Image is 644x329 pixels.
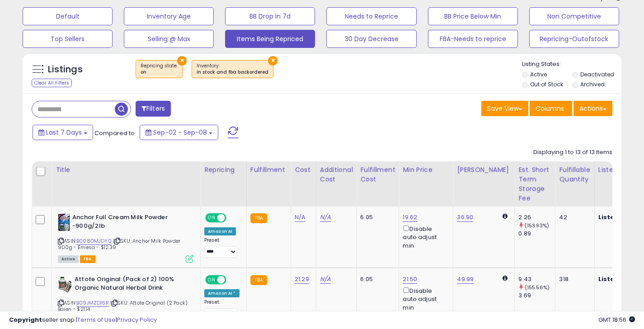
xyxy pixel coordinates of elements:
div: in stock and fba backordered [197,69,268,75]
button: Save View [481,101,528,116]
div: Title [56,165,197,174]
img: 51TiCpIVTgL._SL40_.jpg [58,213,70,231]
div: 9.43 [518,275,555,283]
button: Items Being Repriced [225,30,315,48]
div: Repricing [204,165,243,174]
small: (153.93%) [525,222,549,229]
a: N/A [295,213,306,222]
button: BB Drop in 7d [225,7,315,25]
button: BB Price Below Min [428,7,518,25]
div: Fulfillment [250,165,287,174]
a: N/A [320,213,331,222]
button: Inventory Age [124,7,214,25]
button: Selling @ Max [124,30,214,48]
button: × [177,56,187,66]
small: (155.56%) [525,284,550,291]
a: Privacy Policy [117,315,157,324]
div: Est. Short Term Storage Fee [518,165,551,203]
div: 3.69 [518,291,555,300]
button: Needs to Reprice [326,7,416,25]
span: Columns [536,104,564,113]
small: FBA [250,275,267,285]
div: Clear All Filters [32,79,72,87]
span: 2025-09-16 18:56 GMT [598,315,635,324]
button: Filters [136,101,171,117]
b: Listed Price: [598,213,639,221]
button: × [268,56,277,66]
button: Sep-02 - Sep-08 [140,125,218,140]
span: | SKU: Anchor Milk Powder 900g - Emesa - $12.39 [58,237,180,251]
div: 6.05 [360,213,392,221]
div: seller snap | | [9,316,157,324]
div: 318 [559,275,587,283]
div: [PERSON_NAME] [457,165,511,174]
a: 36.90 [457,213,473,222]
span: | SKU: Attote Original (2 Pack) Bajen - $21.14 [58,299,188,313]
span: OFF [225,214,240,222]
span: Repricing state : [141,62,178,76]
span: Sep-02 - Sep-08 [153,128,207,137]
b: Attote Original (Pack of 2) 100% Organic Natural Herbal Drink [75,275,184,294]
label: Deactivated [580,70,614,78]
span: Inventory : [197,62,268,76]
label: Archived [580,80,605,88]
div: 6.05 [360,275,392,283]
button: Non Competitive [529,7,619,25]
div: Displaying 1 to 13 of 13 items [533,148,612,157]
div: 42 [559,213,587,221]
span: ON [206,276,217,284]
div: Cost [295,165,312,174]
button: FBA-Needs to reprice [428,30,518,48]
div: 0.89 [518,230,555,238]
strong: Copyright [9,315,42,324]
a: B09JMZD16R [76,299,109,307]
span: Compared to: [94,129,136,137]
div: Fulfillment Cost [360,165,395,184]
button: Last 7 Days [33,125,93,140]
b: Listed Price: [598,275,639,283]
div: Amazon AI [204,227,236,235]
div: Disable auto adjust min [403,224,446,250]
img: 41zHSiuqJxL._SL40_.jpg [58,275,72,293]
button: Repricing-Outofstock [529,30,619,48]
button: Default [23,7,113,25]
div: Preset: [204,237,240,258]
a: 21.29 [295,275,309,284]
b: Anchor Full Cream Milk Powder -900g/2lb [72,213,182,232]
div: Min Price [403,165,449,174]
button: Top Sellers [23,30,113,48]
div: Additional Cost [320,165,353,184]
span: ON [206,214,217,222]
div: Amazon AI * [204,289,240,297]
div: ASIN: [58,213,193,262]
small: FBA [250,213,267,223]
span: FBA [80,255,95,263]
div: ASIN: [58,275,193,324]
a: B008OMJDY0 [76,237,112,245]
p: Listing States: [522,60,621,69]
a: 21.50 [403,275,417,284]
span: OFF [225,276,240,284]
button: Actions [573,101,612,116]
h5: Listings [48,63,83,76]
span: All listings currently available for purchase on Amazon [58,255,79,263]
div: Preset: [204,299,240,320]
button: 30 Day Decrease [326,30,416,48]
a: N/A [320,275,331,284]
label: Active [530,70,547,78]
button: Columns [530,101,572,116]
span: Last 7 Days [46,128,82,137]
a: Terms of Use [77,315,116,324]
div: on [141,69,178,75]
div: 2.26 [518,213,555,221]
div: Disable auto adjust min [403,286,446,312]
label: Out of Stock [530,80,563,88]
a: 19.62 [403,213,417,222]
a: 49.99 [457,275,474,284]
div: Fulfillable Quantity [559,165,590,184]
